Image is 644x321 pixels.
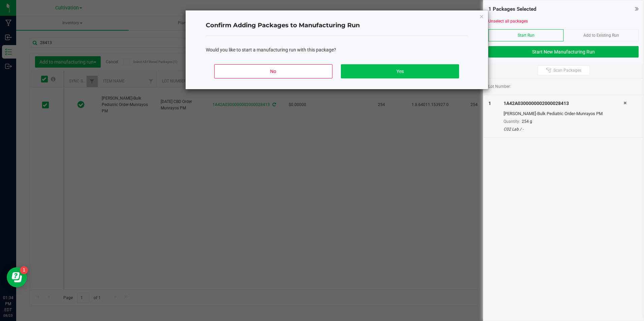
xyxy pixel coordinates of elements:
[20,266,28,274] iframe: Resource center unread badge
[206,46,468,53] div: Would you like to start a manufacturing run with this package?
[214,64,332,78] button: No
[7,267,27,287] iframe: Resource center
[206,21,468,30] h4: Confirm Adding Packages to Manufacturing Run
[479,12,484,20] button: Close
[341,64,459,78] button: Yes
